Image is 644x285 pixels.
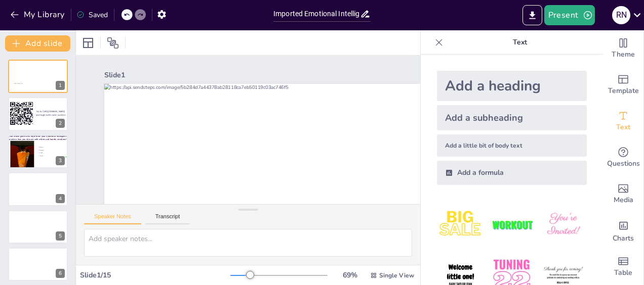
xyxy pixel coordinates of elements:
[8,97,68,130] div: Go to [URL][DOMAIN_NAME] and login with code: Lantern2
[612,5,630,25] button: R N
[379,271,414,279] span: Single View
[603,249,643,285] div: Add a table
[76,10,108,20] div: Saved
[14,83,22,84] span: Click to add text
[613,233,634,244] span: Charts
[608,85,639,97] span: Template
[39,152,67,154] span: Action
[607,158,640,169] span: Questions
[8,135,68,168] div: What movie genre best represents your emotional intelligence based on how you interact with other...
[5,35,70,52] button: Add slide
[107,37,119,49] span: Position
[437,134,587,157] div: Add a little bit of body text
[56,194,65,203] div: 4
[488,201,535,248] img: 2.jpeg
[39,155,67,157] span: Horror
[614,267,632,278] span: Table
[603,212,643,249] div: Add charts and graphs
[612,6,630,24] div: R N
[603,176,643,212] div: Add images, graphics, shapes or video
[614,195,633,206] span: Media
[437,105,587,130] div: Add a subheading
[338,270,362,280] div: 69 %
[56,269,65,278] div: 6
[603,103,643,139] div: Add text boxes
[8,7,69,23] button: My Library
[56,231,65,241] div: 5
[8,210,68,244] div: https://api.sendsteps.com/image/041c5ef291fc28e9295423094b751f64dc1548825
[544,5,595,25] button: Present
[522,5,542,25] button: Export to PowerPoint
[603,30,643,67] div: Change the overall theme
[56,156,65,165] div: 3
[56,119,65,128] div: 2
[8,60,68,93] div: https://api.sendsteps.com/image/5b284d7a44378ab28118ca7eb50119c03ac746f5Click to add text1
[437,161,587,185] div: Add a formula
[540,201,587,248] img: 3.jpeg
[437,201,484,248] img: 1.jpeg
[145,213,190,224] button: Transcript
[273,7,360,21] input: Insert title
[8,172,68,206] div: https://api.sendsteps.com/image/95b3d95e479e54d6af84ebfc5b72f92dbe422b754
[80,35,96,51] div: Layout
[603,139,643,176] div: Get real-time input from your audience
[8,135,67,141] span: What movie genre best represents your emotional intelligence based on how you interact with other...
[80,270,230,280] div: Slide 1 / 15
[612,49,635,60] span: Theme
[8,248,68,281] div: https://api.sendsteps.com/image/238843e25f60ed3233dd3d55317d1fa003d24e256
[36,110,66,116] span: Go to [URL][DOMAIN_NAME] and login with code: Lantern
[437,71,587,101] div: Add a heading
[447,30,593,55] p: Text
[39,149,67,151] span: Comedy
[84,213,141,224] button: Speaker Notes
[616,122,630,133] span: Text
[56,81,65,90] div: 1
[603,67,643,103] div: Add ready made slides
